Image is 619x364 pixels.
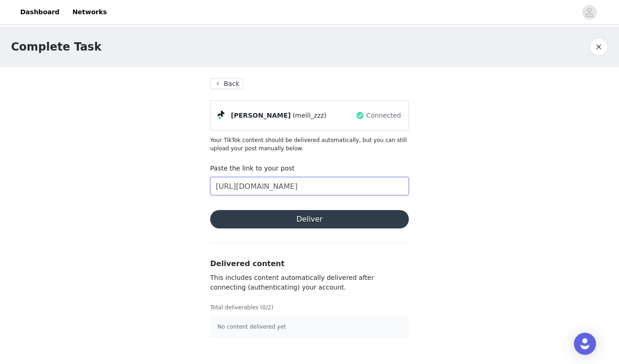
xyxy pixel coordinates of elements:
[210,258,409,269] h3: Delivered content
[67,2,112,23] a: Networks
[210,165,295,172] label: Paste the link to your post
[585,5,594,20] div: avatar
[574,333,596,355] div: Open Intercom Messenger
[292,111,327,120] span: (meili_zzz)
[11,39,102,55] h1: Complete Task
[210,210,409,228] button: Deliver
[15,2,65,23] a: Dashboard
[210,78,243,89] button: Back
[218,323,401,331] p: No content delivered yet
[210,274,374,291] span: This includes content automatically delivered after connecting (authenticating) your account.
[210,136,409,153] p: Your TikTok content should be delivered automatically, but you can still upload your post manuall...
[210,177,409,195] input: Paste the link to your content here
[210,303,409,312] p: Total deliverables (0/2)
[231,111,291,120] span: [PERSON_NAME]
[367,111,401,120] span: Connected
